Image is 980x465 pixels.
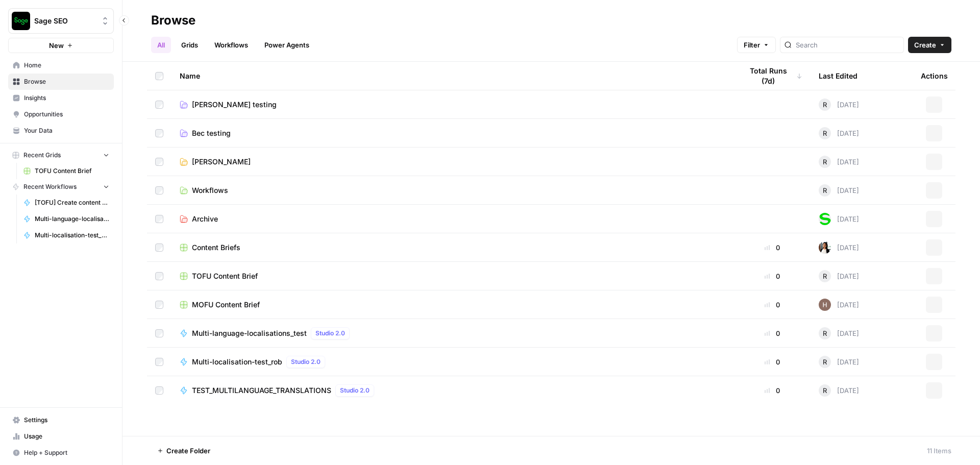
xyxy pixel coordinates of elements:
span: TOFU Content Brief [35,166,109,176]
span: Opportunities [24,110,109,119]
span: TEST_MULTILANGUAGE_TRANSLATIONS [192,385,331,396]
span: R [823,357,827,367]
div: [DATE] [819,299,859,311]
div: [DATE] [819,184,859,197]
button: Recent Workflows [8,179,114,194]
span: Bec testing [192,128,231,138]
div: Total Runs (7d) [742,62,802,90]
div: Name [180,62,726,90]
button: Create Folder [151,443,216,459]
div: [DATE] [819,156,859,168]
a: TEST_MULTILANGUAGE_TRANSLATIONSStudio 2.0 [180,384,726,397]
a: MOFU Content Brief [180,300,726,310]
div: Last Edited [819,62,857,90]
span: Sage SEO [34,16,96,26]
button: Create [908,37,951,53]
span: Recent Workflows [23,182,77,191]
img: Sage SEO Logo [12,12,30,30]
a: Workflows [180,185,726,195]
span: Create [914,40,936,50]
span: Recent Grids [23,151,61,160]
a: Settings [8,412,114,428]
span: R [823,271,827,281]
a: Multi-language-localisations_testStudio 2.0 [180,327,726,339]
div: [DATE] [819,384,859,397]
span: Studio 2.0 [315,329,345,338]
span: New [49,40,64,51]
img: 2tjdtbkr969jgkftgy30i99suxv9 [819,213,831,225]
a: Grids [175,37,204,53]
input: Search [796,40,899,50]
a: Usage [8,428,114,445]
div: Browse [151,12,195,29]
span: MOFU Content Brief [192,300,260,310]
a: Multi-language-localisations_test [19,211,114,227]
span: Filter [744,40,760,50]
span: [PERSON_NAME] testing [192,100,277,110]
span: R [823,185,827,195]
div: 0 [742,328,802,338]
span: Usage [24,432,109,441]
a: Archive [180,214,726,224]
a: Multi-localisation-test_robStudio 2.0 [180,356,726,368]
span: Multi-localisation-test_rob [192,357,282,367]
span: Browse [24,77,109,86]
a: Multi-localisation-test_rob [19,227,114,243]
a: TOFU Content Brief [19,163,114,179]
a: Browse [8,74,114,90]
a: Your Data [8,123,114,139]
a: Opportunities [8,106,114,123]
div: 0 [742,242,802,253]
span: Settings [24,415,109,425]
span: [TOFU] Create content brief with internal links_Rob M Testing [35,198,109,207]
span: Multi-language-localisations_test [192,328,307,338]
span: Studio 2.0 [340,386,370,395]
span: R [823,385,827,396]
a: Content Briefs [180,242,726,253]
a: Bec testing [180,128,726,138]
div: [DATE] [819,241,859,254]
span: TOFU Content Brief [192,271,258,281]
div: 0 [742,385,802,396]
a: Workflows [208,37,254,53]
span: R [823,100,827,110]
span: Insights [24,93,109,103]
button: Workspace: Sage SEO [8,8,114,34]
a: Power Agents [258,37,315,53]
div: [DATE] [819,213,859,225]
span: Archive [192,214,218,224]
img: 5m2q3ewym4xjht4phlpjz25nibxf [819,299,831,311]
div: [DATE] [819,127,859,139]
span: R [823,128,827,138]
div: 0 [742,300,802,310]
div: [DATE] [819,327,859,339]
a: All [151,37,171,53]
span: Multi-language-localisations_test [35,214,109,224]
span: Help + Support [24,448,109,457]
div: Actions [921,62,948,90]
span: Content Briefs [192,242,240,253]
div: [DATE] [819,356,859,368]
span: Create Folder [166,446,210,456]
span: R [823,328,827,338]
a: [TOFU] Create content brief with internal links_Rob M Testing [19,194,114,211]
div: 11 Items [927,446,951,456]
div: 0 [742,271,802,281]
span: R [823,157,827,167]
span: Workflows [192,185,228,195]
button: Recent Grids [8,148,114,163]
a: Home [8,57,114,74]
div: [DATE] [819,99,859,111]
a: [PERSON_NAME] testing [180,100,726,110]
a: TOFU Content Brief [180,271,726,281]
button: Filter [737,37,776,53]
span: Home [24,61,109,70]
div: [DATE] [819,270,859,282]
button: Help + Support [8,445,114,461]
span: Your Data [24,126,109,135]
span: [PERSON_NAME] [192,157,251,167]
a: [PERSON_NAME] [180,157,726,167]
a: Insights [8,90,114,106]
span: Studio 2.0 [291,357,321,366]
div: 0 [742,357,802,367]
